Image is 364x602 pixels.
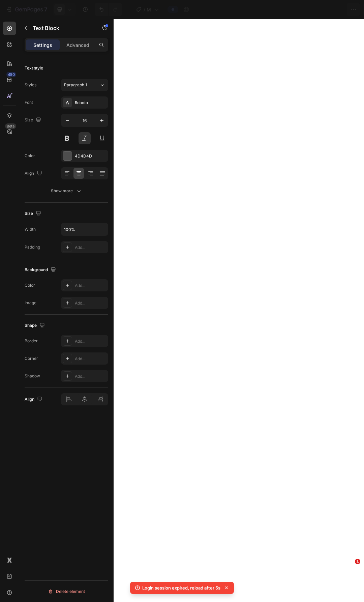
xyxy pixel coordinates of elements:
[237,6,281,13] span: 0 product assigned
[324,3,353,16] button: Publish
[64,82,87,88] span: Paragraph 1
[75,245,107,251] div: Add...
[66,41,89,49] p: Advanced
[25,82,36,88] div: Styles
[75,373,107,379] div: Add...
[48,587,85,596] div: Delete element
[25,244,40,250] div: Padding
[61,79,108,91] button: Paragraph 1
[25,373,40,379] div: Shadow
[25,395,44,404] div: Align
[95,3,122,16] div: Undo/Redo
[25,586,108,597] button: Delete element
[355,559,360,564] span: 1
[25,153,35,159] div: Color
[25,185,108,197] button: Show more
[75,283,107,289] div: Add...
[6,72,16,77] div: 450
[114,19,364,602] iframe: Design area
[299,3,322,16] button: Save
[25,282,35,288] div: Color
[142,584,220,591] p: Login session expired, reload after 5s
[5,123,16,129] div: Beta
[330,6,347,13] div: Publish
[305,7,316,12] span: Save
[25,209,42,218] div: Size
[75,153,107,159] div: 4D4D4D
[147,6,151,13] span: MEX_Serum 21 ngày 2 (Thy - Nga - TP) - Draft v1.0
[3,3,50,16] button: 7
[33,24,90,32] p: Text Block
[75,300,107,306] div: Add...
[75,100,107,106] div: Roboto
[75,338,107,344] div: Add...
[25,338,38,344] div: Border
[25,321,46,330] div: Shape
[25,99,33,106] div: Font
[44,5,47,13] p: 7
[25,169,43,178] div: Align
[61,223,108,235] input: Auto
[25,65,43,71] div: Text style
[144,6,145,13] span: /
[25,265,57,275] div: Background
[75,356,107,362] div: Add...
[341,569,357,585] iframe: Intercom live chat
[25,300,36,306] div: Image
[231,3,297,16] button: 0 product assigned
[25,355,38,362] div: Corner
[25,226,36,232] div: Width
[51,188,82,194] div: Show more
[25,116,42,125] div: Size
[33,41,52,49] p: Settings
